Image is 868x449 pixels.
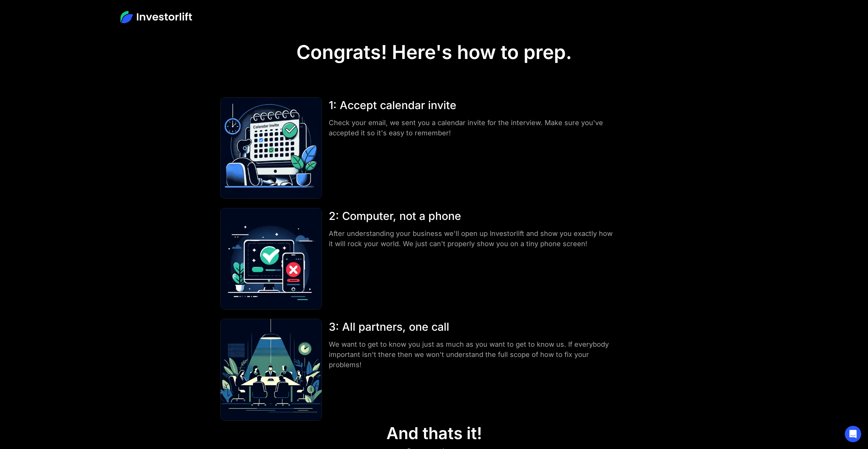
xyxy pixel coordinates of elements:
div: After understanding your business we'll open up Investorlift and show you exactly how it will roc... [329,228,616,249]
div: 2: Computer, not a phone [329,208,616,224]
div: And thats it! [386,423,482,443]
div: 3: All partners, one call [329,319,616,335]
div: We want to get to know you just as much as you want to get to know us. If everybody important isn... [329,339,616,370]
div: 1: Accept calendar invite [329,97,616,114]
div: Check your email, we sent you a calendar invite for the interview. Make sure you've accepted it s... [329,118,616,138]
div: Open Intercom Messenger [845,426,861,442]
h1: Congrats! Here's how to prep. [296,41,572,64]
